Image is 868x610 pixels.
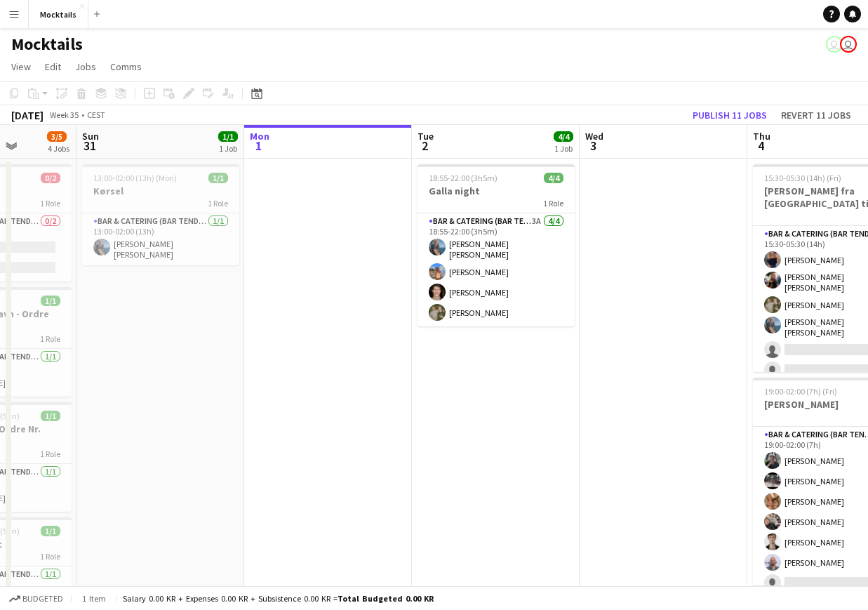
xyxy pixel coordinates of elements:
[40,449,60,459] span: 1 Role
[554,131,573,142] span: 4/4
[208,198,228,208] span: 1 Role
[47,131,67,142] span: 3/5
[429,173,498,183] span: 18:55-22:00 (3h5m)
[583,138,603,154] span: 3
[338,593,434,604] span: Total Budgeted 0.00 KR
[75,60,96,73] span: Jobs
[544,173,563,183] span: 4/4
[418,213,575,326] app-card-role: Bar & Catering (Bar Tender)3A4/418:55-22:00 (3h5m)[PERSON_NAME] [PERSON_NAME][PERSON_NAME][PERSON...
[29,1,88,28] button: Mocktails
[840,36,857,53] app-user-avatar: Hektor Pantas
[80,138,99,154] span: 31
[751,138,770,154] span: 4
[11,34,83,55] h1: Mocktails
[219,143,237,154] div: 1 Job
[41,526,60,536] span: 1/1
[554,143,573,154] div: 1 Job
[69,58,102,76] a: Jobs
[82,185,239,197] h3: Kørsel
[418,164,575,326] app-job-card: 18:55-22:00 (3h5m)4/4Galla night1 RoleBar & Catering (Bar Tender)3A4/418:55-22:00 (3h5m)[PERSON_N...
[418,185,575,197] h3: Galla night
[775,106,857,124] button: Revert 11 jobs
[82,130,99,142] span: Sun
[753,130,770,142] span: Thu
[11,108,44,122] div: [DATE]
[218,131,238,142] span: 1/1
[764,386,837,397] span: 19:00-02:00 (7h) (Fri)
[11,60,31,73] span: View
[764,173,841,183] span: 15:30-05:30 (14h) (Fri)
[39,58,67,76] a: Edit
[687,106,773,124] button: Publish 11 jobs
[250,130,269,142] span: Mon
[40,198,60,208] span: 1 Role
[415,138,434,154] span: 2
[93,173,177,183] span: 13:00-02:00 (13h) (Mon)
[45,60,61,73] span: Edit
[110,60,142,73] span: Comms
[105,58,147,76] a: Comms
[40,551,60,562] span: 1 Role
[248,138,269,154] span: 1
[41,296,60,306] span: 1/1
[41,173,60,183] span: 0/2
[543,198,563,208] span: 1 Role
[46,110,81,120] span: Week 35
[585,130,603,142] span: Wed
[7,591,65,606] button: Budgeted
[48,143,69,154] div: 4 Jobs
[77,593,111,604] span: 1 item
[208,173,228,183] span: 1/1
[22,594,63,604] span: Budgeted
[418,130,434,142] span: Tue
[87,110,105,120] div: CEST
[82,164,239,265] app-job-card: 13:00-02:00 (13h) (Mon)1/1Kørsel1 RoleBar & Catering (Bar Tender)1/113:00-02:00 (13h)[PERSON_NAME...
[6,58,36,76] a: View
[123,593,434,604] div: Salary 0.00 KR + Expenses 0.00 KR + Subsistence 0.00 KR =
[40,333,60,344] span: 1 Role
[82,213,239,265] app-card-role: Bar & Catering (Bar Tender)1/113:00-02:00 (13h)[PERSON_NAME] [PERSON_NAME]
[826,36,843,53] app-user-avatar: Hektor Pantas
[41,411,60,421] span: 1/1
